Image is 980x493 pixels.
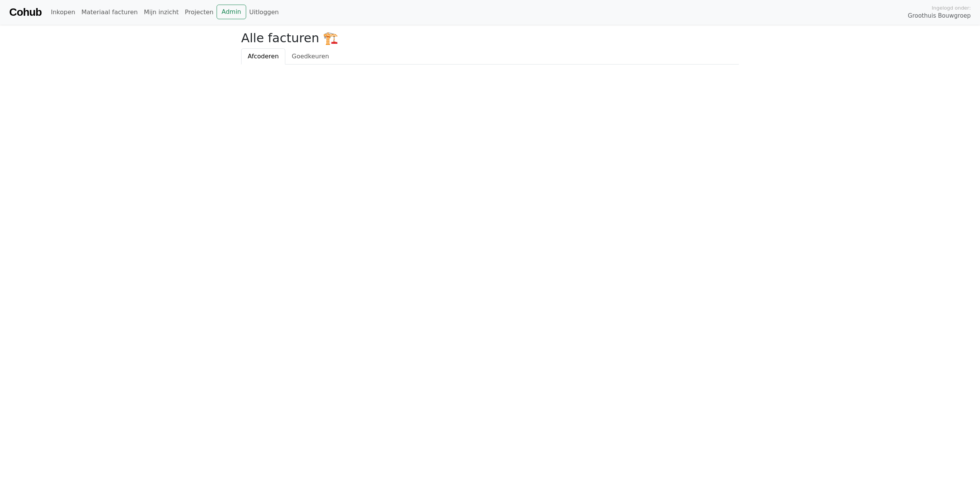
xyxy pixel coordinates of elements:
a: Inkopen [48,5,78,20]
a: Projecten [182,5,217,20]
a: Materiaal facturen [78,5,141,20]
span: Groothuis Bouwgroep [908,12,971,20]
span: Goedkeuren [292,53,329,60]
a: Afcoderen [241,48,285,65]
a: Goedkeuren [285,48,336,65]
span: Ingelogd onder: [932,4,971,12]
span: Afcoderen [248,53,279,60]
a: Mijn inzicht [141,5,182,20]
a: Admin [217,5,246,19]
h2: Alle facturen 🏗️ [241,31,739,45]
a: Uitloggen [246,5,282,20]
a: Cohub [9,3,41,22]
